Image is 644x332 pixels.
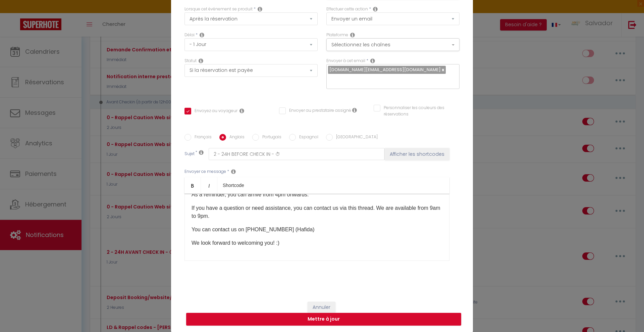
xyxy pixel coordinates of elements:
[258,6,262,12] i: Event Occur
[201,177,217,193] a: Italic
[199,58,203,63] i: Booking status
[192,239,442,247] p: ​
[192,240,279,246] span: We look forward to welcoming you! :)
[184,177,201,193] a: Bold
[192,192,309,197] span: As a reminder, you can arrive from 4pm onwards.
[226,134,245,141] label: Anglais
[326,6,368,12] label: Effectuer cette action
[200,32,204,38] i: Action Time
[192,205,440,219] span: If you have a question or need assistance, you can contact us via this thread. We are available f...
[184,6,253,12] label: Lorsque cet événement se produit
[217,177,250,193] a: Shortcode
[370,58,375,63] i: Recipient
[308,302,335,313] button: Annuler
[184,32,195,38] label: Délai
[385,148,449,160] button: Afficher les shortcodes
[352,107,357,113] i: Envoyer au prestataire si il est assigné
[184,58,197,64] label: Statut
[329,66,441,73] span: [DOMAIN_NAME][EMAIL_ADDRESS][DOMAIN_NAME]
[184,169,226,175] label: Envoyer ce message
[333,134,378,141] label: [GEOGRAPHIC_DATA]
[186,313,461,326] button: Mettre à jour
[259,134,281,141] label: Portugais
[231,169,236,174] i: Message
[239,108,244,113] i: Envoyer au voyageur
[184,151,195,158] label: Sujet
[350,32,355,38] i: Action Channel
[296,134,318,141] label: Espagnol
[191,134,212,141] label: Français
[373,6,378,12] i: Action Type
[199,150,204,155] i: Subject
[192,227,315,232] span: You can contact us on [PHONE_NUMBER] (Hafida)
[326,38,460,51] button: Sélectionnez les chaînes
[326,32,348,38] label: Plateforme
[326,58,365,64] label: Envoyer à cet email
